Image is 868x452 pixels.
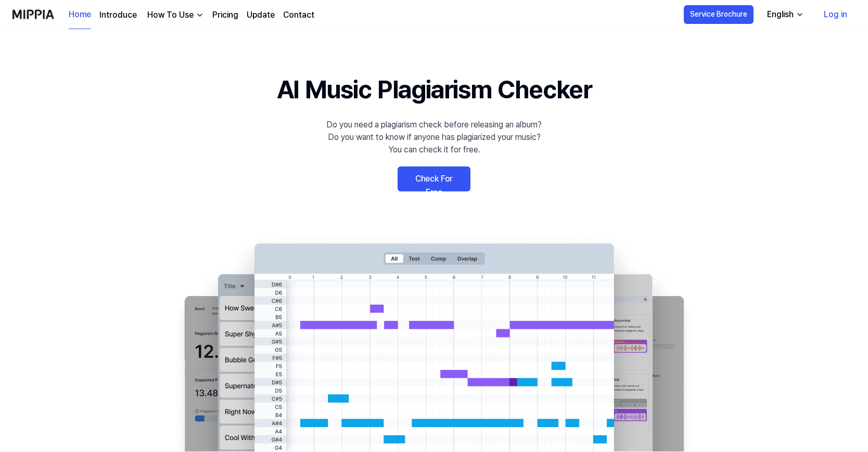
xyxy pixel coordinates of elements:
img: down [196,11,204,19]
button: Service Brochure [684,5,754,24]
img: main Image [163,233,705,451]
a: Update [247,9,275,21]
button: English [759,4,810,25]
a: Contact [283,9,314,21]
div: How To Use [145,9,196,21]
a: Pricing [212,9,238,21]
a: Home [69,1,91,29]
a: Check For Free [398,166,470,191]
h1: AI Music Plagiarism Checker [277,71,592,108]
div: Do you need a plagiarism check before releasing an album? Do you want to know if anyone has plagi... [326,119,542,156]
div: English [765,8,796,21]
a: Introduce [99,9,137,21]
button: How To Use [145,9,204,21]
